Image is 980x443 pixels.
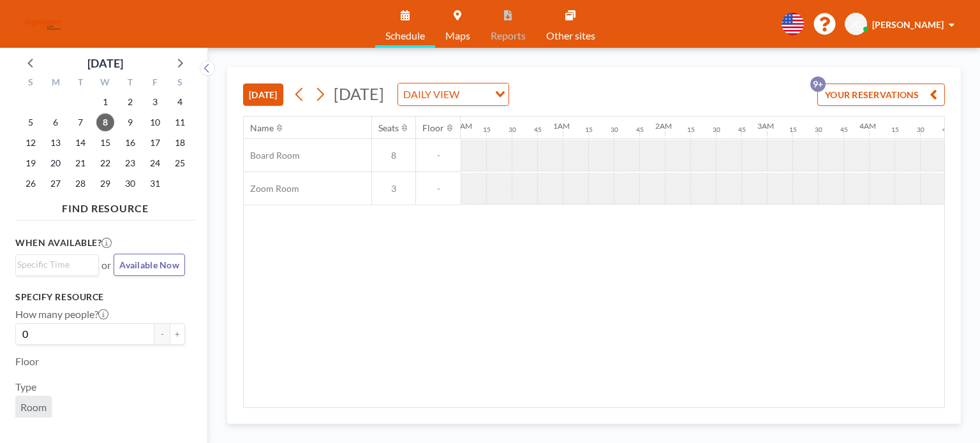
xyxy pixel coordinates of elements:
[398,84,509,105] div: Search for option
[96,134,114,152] span: Wednesday, October 15, 2025
[22,113,40,131] span: Sunday, October 5, 2025
[585,126,593,134] div: 15
[15,381,36,393] label: Type
[942,126,950,134] div: 45
[244,183,299,194] span: Zoom Room
[789,126,797,134] div: 15
[43,75,68,92] div: M
[47,134,64,152] span: Monday, October 13, 2025
[463,86,487,103] input: Search for option
[891,126,899,134] div: 15
[22,134,40,152] span: Sunday, October 12, 2025
[71,134,89,152] span: Tuesday, October 14, 2025
[385,31,425,41] span: Schedule
[68,75,93,92] div: T
[451,121,472,131] div: 12AM
[96,93,114,111] span: Wednesday, October 1, 2025
[87,54,123,72] div: [DATE]
[20,401,47,413] span: Room
[15,197,195,215] h4: FIND RESOURCE
[20,11,66,37] img: organization-logo
[146,93,164,111] span: Friday, October 3, 2025
[815,126,822,134] div: 30
[687,126,695,134] div: 15
[47,175,64,192] span: Monday, October 27, 2025
[534,126,542,134] div: 45
[655,121,672,131] div: 2AM
[71,113,89,131] span: Tuesday, October 7, 2025
[917,126,924,134] div: 30
[170,323,185,345] button: +
[483,126,491,134] div: 15
[71,175,89,192] span: Tuesday, October 28, 2025
[244,150,300,161] span: Board Room
[636,126,644,134] div: 45
[117,75,142,92] div: T
[142,75,167,92] div: F
[401,86,462,103] span: DAILY VIEW
[101,259,111,272] span: or
[840,126,848,134] div: 45
[171,93,189,111] span: Saturday, October 4, 2025
[121,175,139,192] span: Thursday, October 30, 2025
[121,113,139,131] span: Thursday, October 9, 2025
[171,134,189,152] span: Saturday, October 18, 2025
[154,323,170,345] button: -
[96,154,114,172] span: Wednesday, October 22, 2025
[872,19,944,30] span: [PERSON_NAME]
[146,175,164,192] span: Friday, October 31, 2025
[121,154,139,172] span: Thursday, October 23, 2025
[71,154,89,172] span: Tuesday, October 21, 2025
[171,154,189,172] span: Saturday, October 25, 2025
[96,175,114,192] span: Wednesday, October 29, 2025
[553,121,570,131] div: 1AM
[19,75,43,92] div: S
[119,259,179,270] span: Available Now
[47,113,64,131] span: Monday, October 6, 2025
[121,134,139,152] span: Thursday, October 16, 2025
[810,76,826,92] p: 9+
[22,154,40,172] span: Sunday, October 19, 2025
[146,134,164,152] span: Friday, October 17, 2025
[114,254,185,276] button: Available Now
[243,84,283,106] button: [DATE]
[22,175,40,192] span: Sunday, October 26, 2025
[93,75,118,92] div: W
[738,126,746,134] div: 45
[167,75,192,92] div: S
[17,258,91,272] input: Search for option
[250,122,274,134] div: Name
[422,122,444,134] div: Floor
[146,154,164,172] span: Friday, October 24, 2025
[378,122,399,134] div: Seats
[372,150,415,161] span: 8
[757,121,774,131] div: 3AM
[96,113,114,131] span: Wednesday, October 8, 2025
[146,113,164,131] span: Friday, October 10, 2025
[15,355,39,368] label: Floor
[851,18,861,30] span: JC
[372,183,415,194] span: 3
[817,84,945,106] button: YOUR RESERVATIONS9+
[416,150,461,161] span: -
[171,113,189,131] span: Saturday, October 11, 2025
[15,291,185,303] h3: Specify resource
[859,121,876,131] div: 4AM
[16,255,98,274] div: Search for option
[15,308,108,321] label: How many people?
[713,126,720,134] div: 30
[334,84,384,103] span: [DATE]
[47,154,64,172] span: Monday, October 20, 2025
[121,93,139,111] span: Thursday, October 2, 2025
[509,126,516,134] div: 30
[546,31,595,41] span: Other sites
[491,31,526,41] span: Reports
[611,126,618,134] div: 30
[416,183,461,194] span: -
[445,31,470,41] span: Maps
